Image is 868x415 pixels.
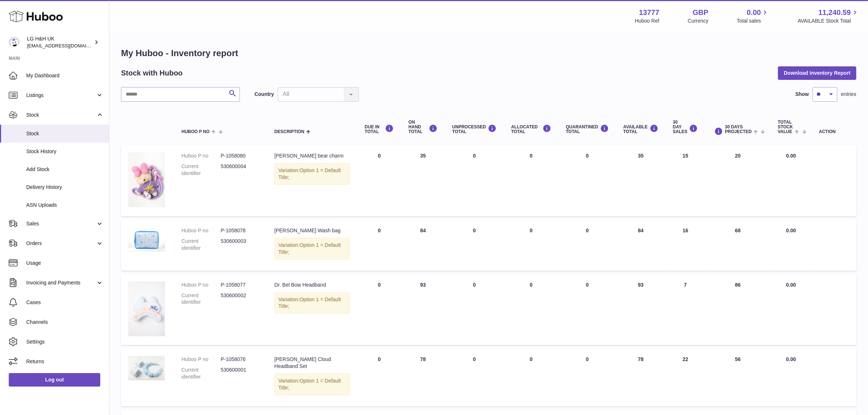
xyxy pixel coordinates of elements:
div: Huboo Ref [635,18,659,24]
div: [PERSON_NAME] bear charm [275,152,350,159]
span: My Dashboard [26,72,104,79]
td: 84 [616,220,666,271]
span: 0 [586,153,589,159]
span: [EMAIL_ADDRESS][DOMAIN_NAME] [27,43,107,49]
td: 22 [666,349,705,406]
button: Download Inventory Report [778,66,856,79]
div: 30 DAY SALES [673,120,698,135]
div: Variation: [275,373,350,395]
div: Variation: [275,163,350,185]
div: ON HAND Total [408,120,437,135]
span: Stock [26,112,96,119]
span: 11,240.59 [818,8,851,18]
td: 86 [705,274,771,345]
span: Cases [26,299,104,306]
div: Variation: [275,238,350,260]
span: 0 [586,228,589,233]
td: 0 [445,274,504,345]
dt: Current identifier [182,366,221,380]
dt: Current identifier [182,238,221,252]
div: Dr. Bel Bow Headband [275,282,350,288]
td: 35 [401,145,445,216]
span: Settings [26,338,104,345]
td: 0 [357,274,401,345]
strong: 13777 [639,8,659,18]
td: 0 [445,145,504,216]
dd: P-1058080 [221,152,260,159]
td: 93 [401,274,445,345]
td: 0 [445,349,504,406]
td: 84 [401,220,445,271]
span: 30 DAYS PROJECTED [725,125,752,134]
span: 0.00 [786,356,796,362]
td: 93 [616,274,666,345]
span: Option 1 = Default Title; [279,167,341,180]
span: Description [275,129,304,134]
span: Total stock value [778,120,793,135]
td: 35 [616,145,666,216]
img: product image [128,282,165,336]
dt: Huboo P no [182,227,221,234]
td: 68 [705,220,771,271]
a: 0.00 Total sales [737,8,769,24]
td: 78 [401,349,445,406]
span: AVAILABLE Stock Total [798,18,859,24]
div: LG H&H UK [27,35,93,49]
div: Action [819,129,849,134]
img: product image [128,152,165,207]
dd: P-1058076 [221,356,260,363]
div: [PERSON_NAME] Wash bag [275,227,350,234]
td: 0 [445,220,504,271]
span: Sales [26,220,96,227]
span: Total sales [737,18,769,24]
td: 0 [357,220,401,271]
td: 0 [357,349,401,406]
td: 15 [666,145,705,216]
dd: P-1058077 [221,282,260,288]
span: 0.00 [747,8,761,18]
span: Stock History [26,148,104,155]
span: Usage [26,260,104,267]
td: 20 [705,145,771,216]
td: 16 [666,220,705,271]
span: Option 1 = Default Title; [279,242,341,255]
span: Invoicing and Payments [26,279,96,286]
td: 0 [504,220,558,271]
span: Huboo P no [182,129,210,134]
span: Listings [26,92,96,99]
img: veechen@lghnh.co.uk [9,37,20,48]
span: Add Stock [26,166,104,173]
span: Channels [26,319,104,326]
div: AVAILABLE Total [623,124,658,134]
div: [PERSON_NAME] Cloud Headband Set [275,356,350,370]
label: Country [254,91,274,98]
span: 0.00 [786,282,796,288]
span: Stock [26,130,104,137]
dt: Huboo P no [182,152,221,159]
span: entries [841,91,856,98]
td: 0 [357,145,401,216]
dd: 530600004 [221,163,260,177]
dd: P-1058078 [221,227,260,234]
div: UNPROCESSED Total [452,124,497,134]
dt: Current identifier [182,163,221,177]
dt: Huboo P no [182,282,221,288]
h1: My Huboo - Inventory report [121,47,856,59]
dt: Huboo P no [182,356,221,363]
div: QUARANTINED Total [566,124,609,134]
span: 0.00 [786,153,796,159]
td: 0 [504,274,558,345]
span: Returns [26,358,104,365]
dd: 530600002 [221,292,260,306]
img: product image [128,227,165,252]
div: ALLOCATED Total [511,124,551,134]
dd: 530600003 [221,238,260,252]
a: 11,240.59 AVAILABLE Stock Total [798,8,859,24]
a: Log out [9,373,100,386]
td: 7 [666,274,705,345]
dt: Current identifier [182,292,221,306]
div: Variation: [275,292,350,314]
strong: GBP [693,8,708,18]
span: 0 [586,356,589,362]
span: ASN Uploads [26,202,104,209]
